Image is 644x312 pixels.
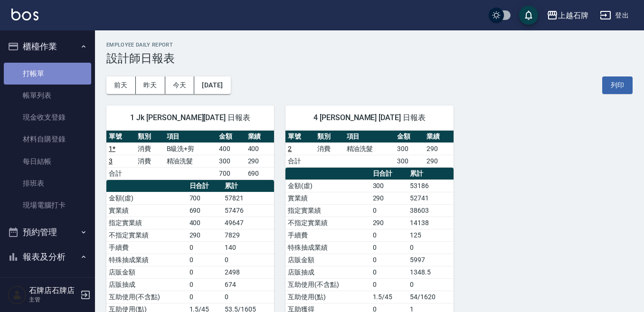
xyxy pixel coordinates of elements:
[187,229,223,241] td: 290
[596,7,633,24] button: 登出
[246,142,275,155] td: 400
[222,217,274,229] td: 49647
[29,295,77,304] p: 主管
[106,217,187,229] td: 指定實業績
[222,229,274,241] td: 7829
[135,155,164,167] td: 消費
[424,142,454,155] td: 290
[222,278,274,291] td: 674
[285,229,370,241] td: 手續費
[370,241,408,254] td: 0
[187,204,223,217] td: 690
[370,168,408,180] th: 日合計
[165,76,195,94] button: 今天
[285,266,370,278] td: 店販抽成
[164,131,217,143] th: 項目
[285,291,370,303] td: 互助使用(點)
[395,155,424,167] td: 300
[558,9,588,21] div: 上越石牌
[4,151,91,172] a: 每日結帳
[222,291,274,303] td: 0
[187,278,223,291] td: 0
[106,42,633,48] h2: Employee Daily Report
[407,291,454,303] td: 54/1620
[29,286,77,295] h5: 石牌店石牌店
[106,76,136,94] button: 前天
[187,266,223,278] td: 0
[222,266,274,278] td: 2498
[194,76,230,94] button: [DATE]
[344,142,395,155] td: 精油洗髮
[187,217,223,229] td: 400
[187,254,223,266] td: 0
[135,131,164,143] th: 類別
[407,180,454,192] td: 53186
[370,266,408,278] td: 0
[370,180,408,192] td: 300
[217,155,246,167] td: 300
[407,168,454,180] th: 累計
[285,131,315,143] th: 單號
[370,229,408,241] td: 0
[424,131,454,143] th: 業績
[4,194,91,216] a: 現場電腦打卡
[106,192,187,204] td: 金額(虛)
[4,34,91,59] button: 櫃檯作業
[187,241,223,254] td: 0
[407,204,454,217] td: 38603
[285,180,370,192] td: 金額(虛)
[187,180,223,192] th: 日合計
[285,155,315,167] td: 合計
[407,278,454,291] td: 0
[246,155,275,167] td: 290
[109,157,113,165] a: 3
[222,204,274,217] td: 57476
[106,278,187,291] td: 店販抽成
[11,9,38,20] img: Logo
[187,291,223,303] td: 0
[136,76,165,94] button: 昨天
[106,241,187,254] td: 手續費
[222,192,274,204] td: 57821
[285,204,370,217] td: 指定實業績
[424,155,454,167] td: 290
[4,128,91,150] a: 材料自購登錄
[370,278,408,291] td: 0
[519,6,538,25] button: save
[285,131,453,168] table: a dense table
[246,167,275,180] td: 690
[106,131,135,143] th: 單號
[370,217,408,229] td: 290
[407,266,454,278] td: 1348.5
[118,113,263,123] span: 1 Jk [PERSON_NAME][DATE] 日報表
[543,6,592,25] button: 上越石牌
[370,192,408,204] td: 290
[222,241,274,254] td: 140
[285,254,370,266] td: 店販金額
[106,266,187,278] td: 店販金額
[297,113,442,123] span: 4 [PERSON_NAME] [DATE] 日報表
[315,142,344,155] td: 消費
[395,131,424,143] th: 金額
[407,192,454,204] td: 52741
[222,180,274,192] th: 累計
[246,131,275,143] th: 業績
[106,291,187,303] td: 互助使用(不含點)
[395,142,424,155] td: 300
[4,220,91,245] button: 預約管理
[106,167,135,180] td: 合計
[106,229,187,241] td: 不指定實業績
[106,254,187,266] td: 特殊抽成業績
[370,204,408,217] td: 0
[4,106,91,128] a: 現金收支登錄
[285,241,370,254] td: 特殊抽成業績
[222,254,274,266] td: 0
[164,142,217,155] td: B級洗+剪
[4,172,91,194] a: 排班表
[288,145,292,152] a: 2
[106,52,633,65] h3: 設計師日報表
[407,229,454,241] td: 125
[285,217,370,229] td: 不指定實業績
[4,85,91,106] a: 帳單列表
[4,63,91,85] a: 打帳單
